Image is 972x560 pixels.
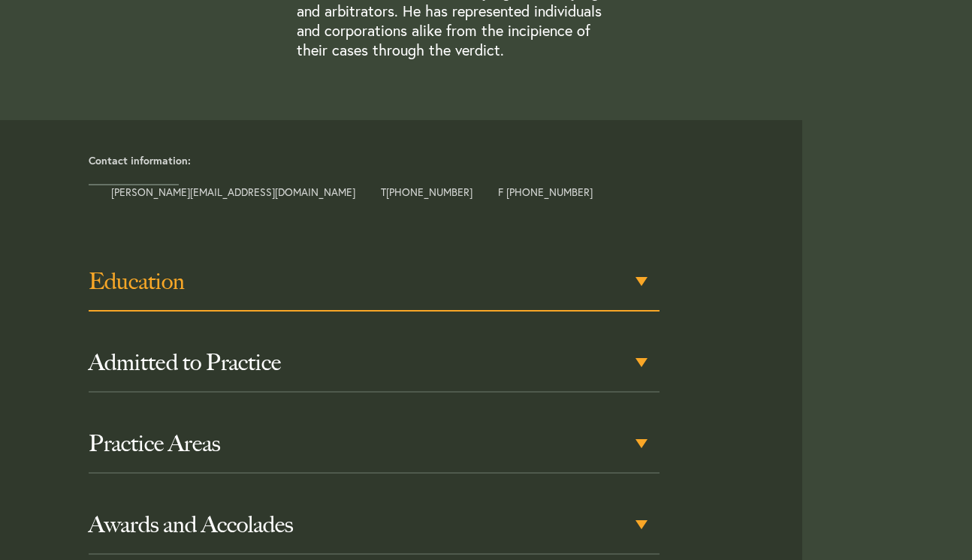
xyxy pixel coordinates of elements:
[89,511,660,538] h3: Awards and Accolades
[381,187,472,197] span: T
[386,185,472,199] a: [PHONE_NUMBER]
[89,268,660,295] h3: Education
[498,187,593,197] span: F [PHONE_NUMBER]
[111,185,355,199] a: [PERSON_NAME][EMAIL_ADDRESS][DOMAIN_NAME]
[89,349,660,376] h3: Admitted to Practice
[89,153,191,167] strong: Contact information:
[89,430,660,457] h3: Practice Areas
